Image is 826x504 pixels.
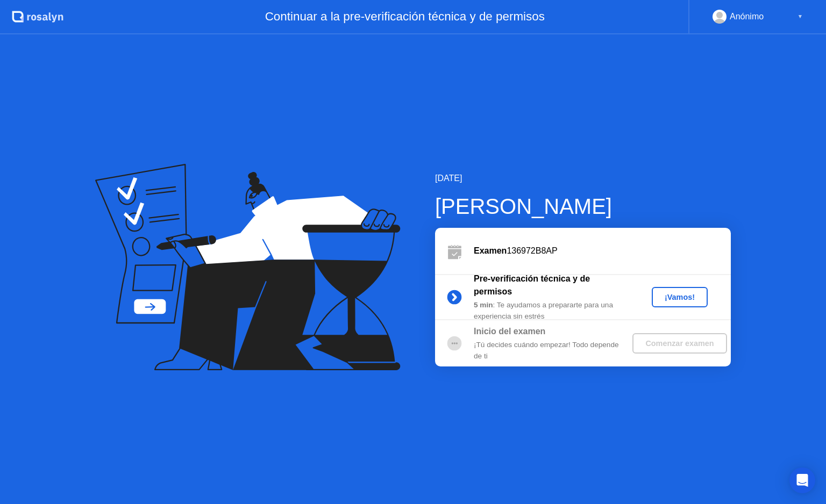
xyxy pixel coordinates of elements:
div: [DATE] [435,172,731,185]
div: ¡Tú decides cuándo empezar! Todo depende de ti [474,340,629,362]
b: 5 min [474,301,493,309]
div: Comenzar examen [637,339,722,348]
button: ¡Vamos! [652,287,708,307]
div: ¡Vamos! [656,293,703,301]
b: Examen [474,246,507,255]
b: Pre-verificación técnica y de permisos [474,274,590,296]
div: : Te ayudamos a prepararte para una experiencia sin estrés [474,300,629,322]
div: [PERSON_NAME] [435,190,731,222]
div: ▼ [797,10,803,24]
div: Open Intercom Messenger [789,467,815,493]
b: Inicio del examen [474,327,545,336]
div: 136972B8AP [474,244,731,257]
div: Anónimo [730,10,764,24]
button: Comenzar examen [632,333,727,354]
